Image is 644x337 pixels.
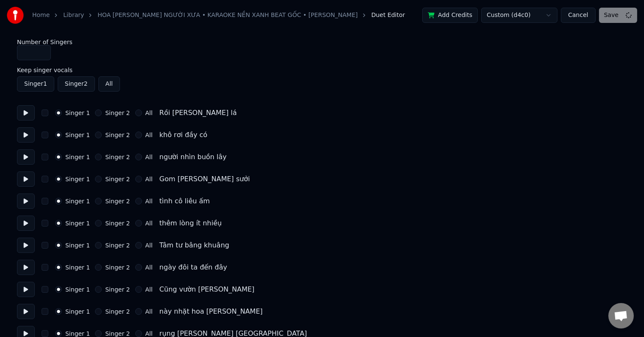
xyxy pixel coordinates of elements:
label: Singer 2 [105,331,130,337]
label: Singer 2 [105,110,130,116]
div: thêm lòng ít nhiềụ [159,218,222,228]
div: Tâm tư bâng khuâng [159,240,229,250]
label: Singer 2 [105,198,130,204]
div: này nhặt hoa [PERSON_NAME] [159,306,263,317]
label: Singer 1 [65,198,90,204]
div: Cũng vườn [PERSON_NAME] [159,284,254,295]
div: Rồi [PERSON_NAME] lá [159,108,237,118]
label: All [145,176,153,182]
button: Cancel [561,8,595,23]
a: Library [63,11,84,20]
label: All [145,132,153,138]
label: Singer 2 [105,220,130,226]
button: Add Credits [422,8,478,23]
div: Gom [PERSON_NAME] sưởi [159,174,250,184]
span: Duet Editor [371,11,405,20]
label: All [145,154,153,160]
label: All [145,264,153,270]
label: Singer 1 [65,286,90,292]
label: Singer 1 [65,220,90,226]
label: Singer 1 [65,132,90,138]
label: Singer 1 [65,242,90,248]
label: Singer 1 [65,110,90,116]
label: All [145,309,153,315]
div: tình cô liêu ấm [159,196,210,206]
label: Singer 1 [65,331,90,337]
label: Singer 2 [105,242,130,248]
label: All [145,220,153,226]
a: HOA [PERSON_NAME] NGƯỜI XƯA • KARAOKE NỀN XANH BEAT GỐC • [PERSON_NAME] [98,11,358,20]
label: All [145,198,153,204]
label: All [145,331,153,337]
label: Singer 2 [105,264,130,270]
button: Singer1 [17,76,54,92]
label: Singer 2 [105,286,130,292]
label: All [145,242,153,248]
img: youka [7,7,24,24]
label: Singer 1 [65,176,90,182]
label: All [145,110,153,116]
nav: breadcrumb [32,11,405,20]
button: All [98,76,120,92]
label: Singer 2 [105,132,130,138]
button: Singer2 [58,76,95,92]
label: Singer 2 [105,154,130,160]
label: Singer 1 [65,264,90,270]
label: Singer 1 [65,309,90,315]
div: khô rơi đầy có [159,130,207,140]
label: Singer 1 [65,154,90,160]
div: Open chat [608,303,634,329]
label: All [145,286,153,292]
label: Singer 2 [105,309,130,315]
label: Keep singer vocals [17,67,627,73]
label: Number of Singers [17,39,627,45]
div: người nhìn buồn lây [159,152,227,162]
div: ngày đôi ta đến đây [159,262,227,272]
label: Singer 2 [105,176,130,182]
a: Home [32,11,50,20]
